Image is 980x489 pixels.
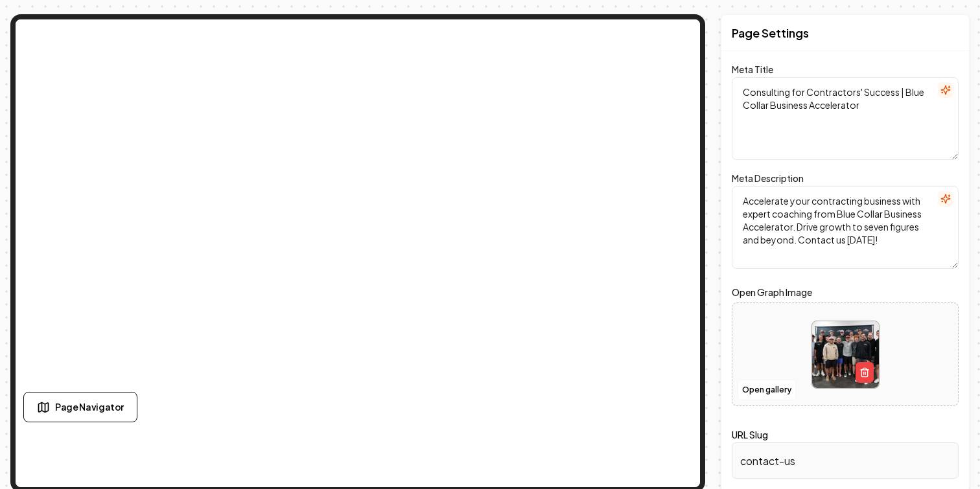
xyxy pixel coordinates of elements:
label: Open Graph Image [732,284,959,300]
button: Page Navigator [23,392,137,422]
label: Meta Title [732,63,773,75]
label: URL Slug [732,429,768,440]
label: Meta Description [732,172,804,184]
button: Open gallery [738,380,796,400]
span: Page Navigator [55,400,124,414]
h2: Page Settings [732,24,809,42]
img: image [812,321,879,388]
